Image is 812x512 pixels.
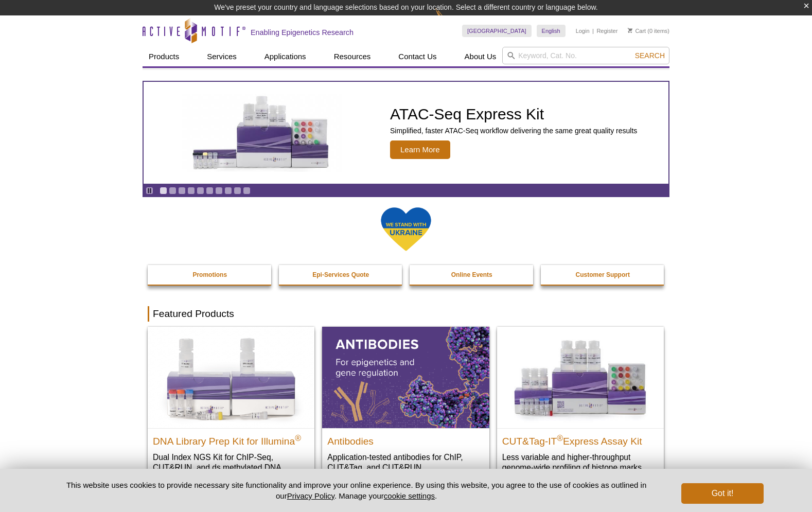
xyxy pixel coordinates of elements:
a: Privacy Policy [287,491,334,500]
a: Products [143,47,185,66]
a: Go to slide 3 [178,187,186,195]
img: Your Cart [628,28,632,33]
a: Go to slide 8 [224,187,232,195]
a: Contact Us [392,47,443,66]
h2: Featured Products [148,306,664,322]
a: Go to slide 10 [243,187,251,195]
a: Online Events [410,265,534,285]
span: Learn More [390,140,450,159]
p: Less variable and higher-throughput genome-wide profiling of histone marks​. [502,452,659,473]
a: Promotions [148,265,272,285]
sup: ® [557,433,563,442]
sup: ® [295,433,301,442]
a: Go to slide 1 [160,187,167,195]
h2: DNA Library Prep Kit for Illumina [153,431,309,447]
span: Search [635,51,665,60]
a: Go to slide 9 [234,187,241,195]
a: [GEOGRAPHIC_DATA] [462,25,532,37]
img: CUT&Tag-IT® Express Assay Kit [497,327,664,428]
a: Go to slide 4 [187,187,195,195]
h2: Antibodies [327,431,484,447]
a: Toggle autoplay [146,187,153,195]
p: Dual Index NGS Kit for ChIP-Seq, CUT&RUN, and ds methylated DNA assays. [153,452,309,483]
strong: Online Events [451,271,492,278]
a: ATAC-Seq Express Kit ATAC-Seq Express Kit Simplified, faster ATAC-Seq workflow delivering the sam... [144,82,668,184]
a: Go to slide 2 [169,187,176,195]
a: Login [576,27,590,34]
input: Keyword, Cat. No. [502,47,669,64]
h2: CUT&Tag-IT Express Assay Kit [502,431,659,447]
a: Cart [628,27,646,34]
h2: Enabling Epigenetics Research [251,28,354,37]
a: About Us [458,47,503,66]
a: Customer Support [541,265,665,285]
strong: Epi-Services Quote [312,271,369,278]
a: DNA Library Prep Kit for Illumina DNA Library Prep Kit for Illumina® Dual Index NGS Kit for ChIP-... [148,327,314,493]
img: Change Here [435,8,463,32]
li: | [592,25,594,37]
strong: Promotions [192,271,227,278]
a: All Antibodies Antibodies Application-tested antibodies for ChIP, CUT&Tag, and CUT&RUN. [322,327,489,483]
img: ATAC-Seq Express Kit [177,94,347,172]
a: Go to slide 6 [206,187,214,195]
p: Simplified, faster ATAC-Seq workflow delivering the same great quality results [390,126,637,135]
img: All Antibodies [322,327,489,428]
a: CUT&Tag-IT® Express Assay Kit CUT&Tag-IT®Express Assay Kit Less variable and higher-throughput ge... [497,327,664,483]
article: ATAC-Seq Express Kit [144,82,668,184]
strong: Customer Support [576,271,630,278]
a: English [537,25,566,37]
li: (0 items) [628,25,669,37]
p: Application-tested antibodies for ChIP, CUT&Tag, and CUT&RUN. [327,452,484,473]
a: Applications [258,47,312,66]
h2: ATAC-Seq Express Kit [390,107,637,122]
a: Go to slide 7 [215,187,223,195]
p: This website uses cookies to provide necessary site functionality and improve your online experie... [48,480,664,501]
img: We Stand With Ukraine [380,206,432,252]
img: DNA Library Prep Kit for Illumina [148,327,314,428]
button: Search [632,51,668,60]
a: Resources [328,47,377,66]
a: Register [596,27,617,34]
a: Services [201,47,243,66]
a: Go to slide 5 [197,187,204,195]
button: cookie settings [384,491,435,500]
button: Got it! [681,483,764,504]
a: Epi-Services Quote [279,265,403,285]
